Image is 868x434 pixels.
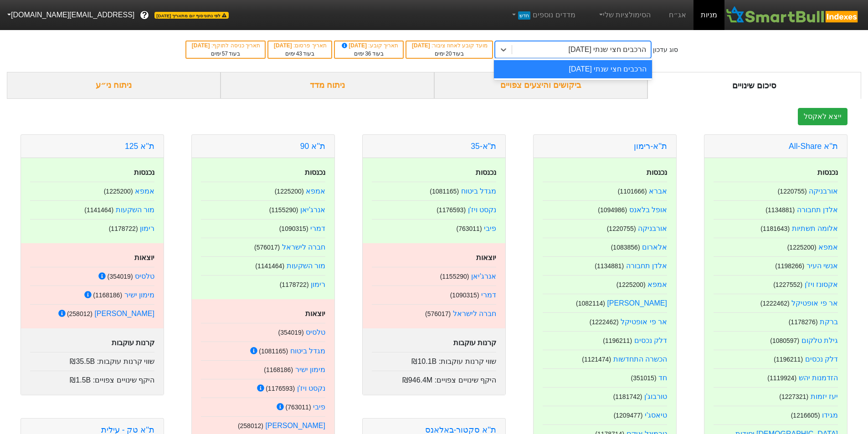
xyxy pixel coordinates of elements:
a: ברקת [820,318,838,326]
small: ( 1222462 ) [590,318,619,326]
small: ( 1225200 ) [275,188,304,195]
a: הכשרה התחדשות [613,355,667,363]
div: הרכבים חצי שנתי [DATE] [569,44,647,55]
small: ( 576017 ) [425,310,451,317]
div: סיכום שינויים [647,72,861,99]
a: דלק נכסים [634,337,667,344]
small: ( 1196211 ) [603,337,632,344]
div: מועד קובע לאחוז ציבור : [411,41,488,50]
span: לפי נתוני סוף יום מתאריך [DATE] [154,12,228,19]
a: פיבי [484,225,496,232]
small: ( 763011 ) [285,403,311,411]
small: ( 1168186 ) [264,366,293,373]
small: ( 1119924 ) [767,374,796,382]
div: ניתוח ני״ע [7,72,221,99]
div: שווי קרנות עוקבות : [372,352,496,367]
a: אמפא [647,281,667,288]
div: בעוד ימים [273,50,327,58]
div: היקף שינויים צפויים : [30,371,154,386]
div: תאריך כניסה לתוקף : [191,41,260,50]
a: אנרג'יאן [471,272,496,280]
img: SmartBull [724,6,861,24]
span: [DATE] [340,42,369,49]
span: ₪946.4M [402,376,432,384]
div: הרכבים חצי שנתי [DATE] [494,60,652,78]
small: ( 1134881 ) [595,262,624,270]
a: מדדים נוספיםחדש [507,6,579,24]
a: חברה לישראל [453,310,496,317]
div: ביקושים והיצעים צפויים [434,72,648,99]
a: ת''א-רימון [634,142,667,151]
a: אברא [649,187,667,195]
small: ( 1080597 ) [770,337,799,344]
a: אלדן תחבורה [626,262,667,270]
span: [DATE] [412,42,431,49]
a: מור השקעות [116,206,154,214]
span: 43 [296,51,302,57]
small: ( 1220755 ) [607,225,636,232]
small: ( 1155290 ) [440,273,469,280]
div: היקף שינויים צפויים : [372,371,496,386]
a: אורבניקה [638,225,667,232]
a: חברה לישראל [282,243,325,251]
a: ת"א-35 [471,142,496,151]
a: אלדן תחבורה [797,206,838,214]
strong: נכנסות [817,168,838,176]
a: מגדל ביטוח [461,187,496,195]
a: [PERSON_NAME] [607,299,667,307]
small: ( 1090315 ) [279,225,308,232]
small: ( 1225200 ) [616,281,646,288]
strong: נכנסות [476,168,496,176]
strong: יוצאות [305,310,325,317]
a: נקסט ויז'ן [468,206,497,214]
small: ( 1094986 ) [598,206,627,214]
span: [DATE] [192,42,211,49]
span: 20 [446,51,452,57]
div: תאריך פרסום : [273,41,327,50]
small: ( 1181643 ) [760,225,790,232]
a: מגידו [822,411,838,419]
small: ( 1225200 ) [787,244,817,251]
small: ( 763011 ) [456,225,482,232]
small: ( 258012 ) [238,422,263,429]
a: אלארום [642,243,667,251]
small: ( 1168186 ) [93,291,122,299]
small: ( 1121474 ) [582,356,611,363]
small: ( 1134881 ) [765,206,795,214]
a: מימון ישיר [295,366,325,373]
a: [PERSON_NAME] [94,310,154,317]
a: טלסיס [135,272,154,280]
button: ייצא לאקסל [798,108,847,125]
a: גילת טלקום [801,337,838,344]
small: ( 354019 ) [107,273,133,280]
div: בעוד ימים [191,50,260,58]
a: יעז יזמות [811,393,838,400]
a: מגדל ביטוח [290,347,325,355]
small: ( 1083856 ) [611,244,640,251]
a: דלק נכסים [805,355,838,363]
small: ( 576017 ) [254,244,280,251]
small: ( 1176593 ) [266,385,295,392]
span: ₪10.1B [411,357,437,365]
strong: נכנסות [305,168,325,176]
span: ₪1.5B [70,376,91,384]
span: ₪35.5B [70,357,95,365]
span: [DATE] [274,42,293,49]
a: [PERSON_NAME] [265,422,325,429]
a: טלסיס [306,328,325,336]
span: 36 [365,51,371,57]
div: בעוד ימים [411,50,488,58]
span: חדש [518,11,530,20]
a: מור השקעות [287,262,325,270]
a: רימון [311,281,325,288]
a: טורבוג'ן [644,393,667,400]
strong: יוצאות [134,254,154,261]
a: אמפא [818,243,838,251]
small: ( 351015 ) [631,374,656,382]
small: ( 1101666 ) [618,188,647,195]
a: דמרי [481,291,496,299]
small: ( 1141464 ) [84,206,113,214]
a: אנשי העיר [806,262,838,270]
a: נקסט ויז'ן [297,384,326,392]
a: ת''א 90 [300,142,325,151]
